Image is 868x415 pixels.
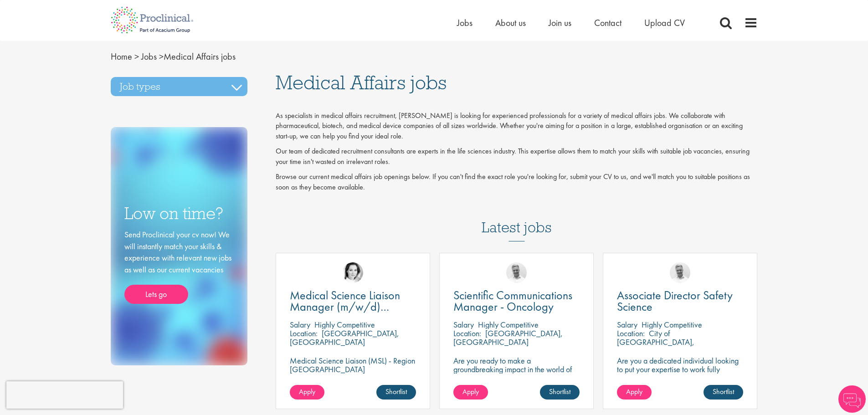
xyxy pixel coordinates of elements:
a: Scientific Communications Manager - Oncology [453,290,580,313]
a: breadcrumb link to Jobs [141,51,157,62]
h3: Job types [111,77,247,96]
a: Contact [594,17,621,29]
p: Highly Competitive [642,319,702,330]
img: Chatbot [838,385,866,413]
a: Join us [549,17,571,29]
a: Upload CV [644,17,685,29]
span: Location: [453,328,481,338]
a: Lets go [124,285,188,304]
p: Highly Competitive [314,319,375,330]
p: [GEOGRAPHIC_DATA], [GEOGRAPHIC_DATA] [453,328,563,347]
span: Medical Affairs jobs [111,51,236,62]
p: [GEOGRAPHIC_DATA], [GEOGRAPHIC_DATA] [290,328,399,347]
a: Shortlist [376,385,416,400]
a: About us [495,17,526,29]
a: Shortlist [704,385,743,400]
span: Associate Director Safety Science [617,287,733,314]
span: Medical Science Liaison Manager (m/w/d) Nephrologie [290,287,400,326]
iframe: reCAPTCHA [6,381,123,409]
a: Jobs [457,17,473,29]
span: Salary [290,319,310,330]
span: Apply [299,387,315,396]
p: Medical Science Liaison (MSL) - Region [GEOGRAPHIC_DATA] [290,356,416,374]
p: City of [GEOGRAPHIC_DATA], [GEOGRAPHIC_DATA] [617,328,694,356]
span: Salary [453,319,474,330]
h3: Low on time? [124,205,234,222]
span: Apply [626,387,642,396]
a: breadcrumb link to Home [111,51,132,62]
span: > [159,51,164,62]
div: Send Proclinical your cv now! We will instantly match your skills & experience with relevant new ... [124,229,234,304]
h3: Latest jobs [482,197,552,241]
span: > [134,51,139,62]
a: Shortlist [540,385,580,400]
p: Browse our current medical affairs job openings below. If you can't find the exact role you're lo... [276,172,758,193]
img: Joshua Bye [670,262,690,283]
span: Location: [617,328,645,338]
span: Salary [617,319,637,330]
img: Joshua Bye [506,262,527,283]
a: Apply [617,385,652,400]
a: Apply [453,385,488,400]
p: As specialists in medical affairs recruitment, [PERSON_NAME] is looking for experienced professio... [276,111,758,142]
p: Are you ready to make a groundbreaking impact in the world of biotechnology? Join a growing compa... [453,356,580,400]
p: Our team of dedicated recruitment consultants are experts in the life sciences industry. This exp... [276,146,758,167]
p: Highly Competitive [478,319,539,330]
a: Medical Science Liaison Manager (m/w/d) Nephrologie [290,290,416,313]
span: Apply [462,387,479,396]
span: Medical Affairs jobs [276,70,447,95]
span: Scientific Communications Manager - Oncology [453,287,572,314]
img: Greta Prestel [343,262,363,283]
a: Associate Director Safety Science [617,290,743,313]
span: Location: [290,328,318,338]
p: Are you a dedicated individual looking to put your expertise to work fully flexibly in a remote p... [617,356,743,400]
a: Apply [290,385,324,400]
